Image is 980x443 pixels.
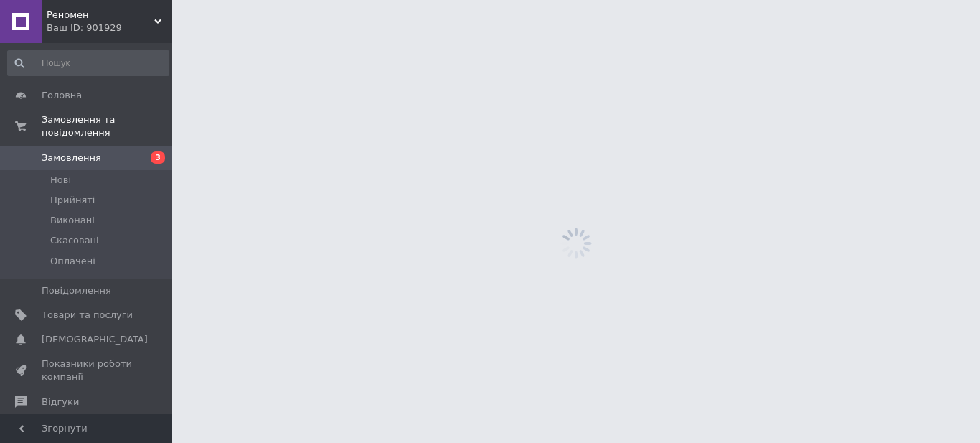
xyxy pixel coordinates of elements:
span: Замовлення та повідомлення [42,113,172,139]
img: spinner_grey-bg-hcd09dd2d8f1a785e3413b09b97f8118e7.gif [557,224,595,263]
div: Ваш ID: 901929 [47,22,172,34]
span: Оплачені [50,255,95,268]
span: Замовлення [42,151,101,164]
span: Головна [42,89,82,102]
span: Реномен [47,9,154,22]
span: Повідомлення [42,284,111,297]
span: Товари та послуги [42,309,133,322]
span: [DEMOGRAPHIC_DATA] [42,333,148,346]
span: Нові [50,174,71,187]
span: Відгуки [42,396,79,409]
span: Прийняті [50,194,95,207]
span: Показники роботи компанії [42,358,133,383]
span: 3 [151,151,165,164]
input: Пошук [7,50,169,76]
span: Виконані [50,214,95,227]
span: Скасовані [50,234,99,247]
